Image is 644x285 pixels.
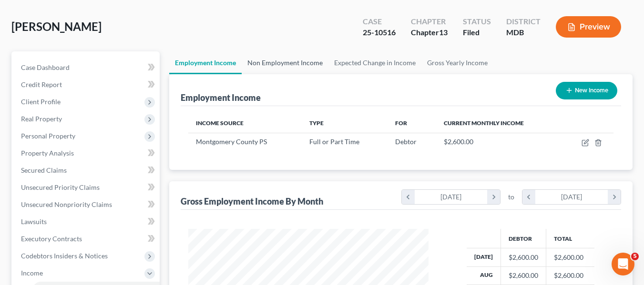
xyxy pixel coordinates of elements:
span: Real Property [21,115,62,123]
span: Unsecured Priority Claims [21,183,100,191]
a: Unsecured Nonpriority Claims [13,196,160,213]
div: MDB [506,27,541,38]
td: $2,600.00 [546,248,594,266]
span: [PERSON_NAME] [11,20,102,33]
th: Total [546,229,594,248]
th: [DATE] [467,248,501,266]
a: Employment Income [169,51,242,74]
a: Property Analysis [13,145,160,162]
div: Employment Income [181,92,261,103]
a: Secured Claims [13,162,160,179]
span: Client Profile [21,98,61,106]
div: $2,600.00 [509,271,538,280]
span: Property Analysis [21,149,74,157]
span: For [395,119,407,127]
a: Non Employment Income [242,51,328,74]
span: Montgomery County PS [196,138,267,146]
a: Case Dashboard [13,59,160,76]
span: Income Source [196,119,244,127]
span: Lawsuits [21,217,47,226]
span: Executory Contracts [21,235,82,243]
span: Secured Claims [21,166,67,174]
a: Unsecured Priority Claims [13,179,160,196]
a: Gross Yearly Income [421,51,493,74]
span: Unsecured Nonpriority Claims [21,200,112,208]
div: Case [363,16,396,27]
span: Full or Part Time [309,138,359,146]
a: Executory Contracts [13,230,160,247]
span: Personal Property [21,132,75,140]
span: Current Monthly Income [444,119,524,127]
div: 25-10516 [363,27,396,38]
button: Preview [556,16,621,38]
a: Expected Change in Income [328,51,421,74]
i: chevron_right [487,190,500,204]
td: $2,600.00 [546,266,594,285]
button: New Income [556,82,617,99]
div: Gross Employment Income By Month [181,196,323,207]
span: Case Dashboard [21,63,70,71]
span: Credit Report [21,80,62,88]
span: 5 [631,253,639,260]
div: Status [463,16,491,27]
i: chevron_left [402,190,415,204]
span: to [508,192,514,202]
a: Credit Report [13,76,160,93]
span: 13 [439,28,448,37]
a: Lawsuits [13,213,160,230]
div: Filed [463,27,491,38]
div: [DATE] [535,190,608,204]
span: Type [309,119,324,127]
div: Chapter [411,16,448,27]
div: [DATE] [415,190,488,204]
iframe: Intercom live chat [612,253,634,275]
div: $2,600.00 [509,253,538,262]
i: chevron_right [608,190,621,204]
span: Debtor [395,138,417,146]
div: Chapter [411,27,448,38]
span: $2,600.00 [444,138,473,146]
span: Income [21,269,43,277]
th: Debtor [501,229,546,248]
span: Codebtors Insiders & Notices [21,252,108,260]
div: District [506,16,541,27]
th: Aug [467,266,501,285]
i: chevron_left [522,190,535,204]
